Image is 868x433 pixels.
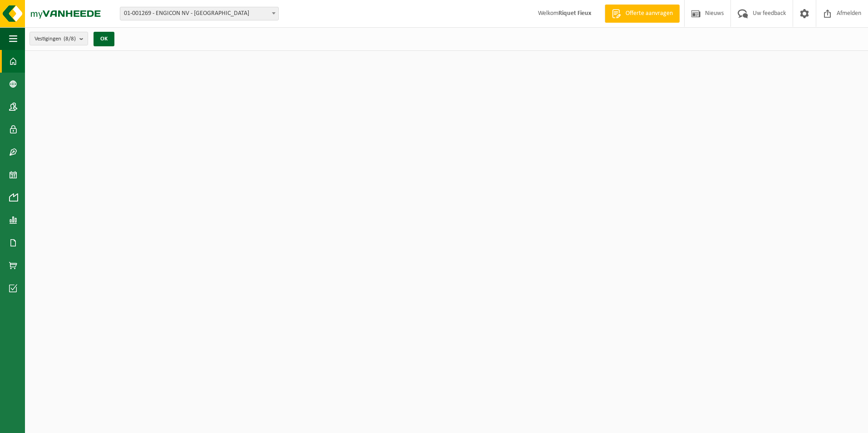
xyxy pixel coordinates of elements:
span: Vestigingen [35,32,76,46]
button: OK [94,32,114,46]
span: Offerte aanvragen [623,9,675,18]
strong: Riquet Fieux [558,10,591,17]
a: Offerte aanvragen [605,5,680,23]
span: 01-001269 - ENGICON NV - HARELBEKE [120,7,279,20]
count: (8/8) [64,36,76,42]
span: 01-001269 - ENGICON NV - HARELBEKE [120,7,278,20]
button: Vestigingen(8/8) [30,32,88,45]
